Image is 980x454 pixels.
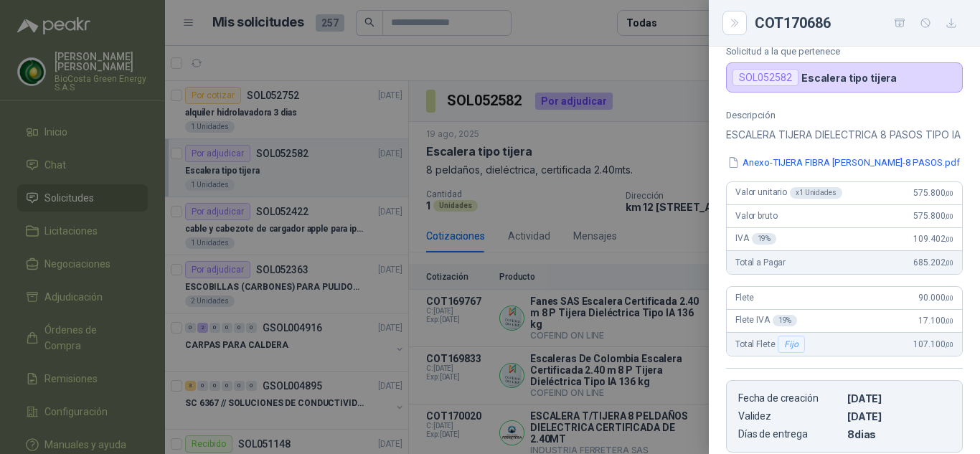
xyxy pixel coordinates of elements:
[918,316,953,326] span: 17.100
[773,315,798,326] div: 19 %
[778,336,804,353] div: Fijo
[726,46,963,57] p: Solicitud a la que pertenece
[735,187,842,199] span: Valor unitario
[735,315,797,326] span: Flete IVA
[913,257,953,268] span: 685.202
[913,234,953,244] span: 109.402
[913,339,953,349] span: 107.100
[847,410,951,422] p: [DATE]
[801,72,897,84] p: Escalera tipo tijera
[755,11,963,34] div: COT170686
[945,212,953,220] span: ,00
[738,410,842,422] p: Validez
[735,211,777,221] span: Valor bruto
[726,155,961,170] button: Anexo-TIJERA FIBRA [PERSON_NAME]-8 PASOS.pdf
[726,110,963,120] p: Descripción
[732,69,798,86] div: SOL052582
[790,187,842,199] div: x 1 Unidades
[726,126,963,143] p: ESCALERA TIJERA DIELECTRICA 8 PASOS TIPO IA
[945,259,953,267] span: ,00
[735,293,754,303] span: Flete
[945,317,953,325] span: ,00
[735,257,786,268] span: Total a Pagar
[735,336,808,353] span: Total Flete
[945,189,953,197] span: ,00
[945,294,953,302] span: ,00
[847,392,951,405] p: [DATE]
[738,392,842,405] p: Fecha de creación
[913,211,953,221] span: 575.800
[735,233,776,245] span: IVA
[918,293,953,303] span: 90.000
[738,428,842,440] p: Días de entrega
[945,235,953,243] span: ,00
[752,233,777,245] div: 19 %
[913,188,953,198] span: 575.800
[945,341,953,349] span: ,00
[847,428,951,440] p: 8 dias
[726,14,743,32] button: Close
